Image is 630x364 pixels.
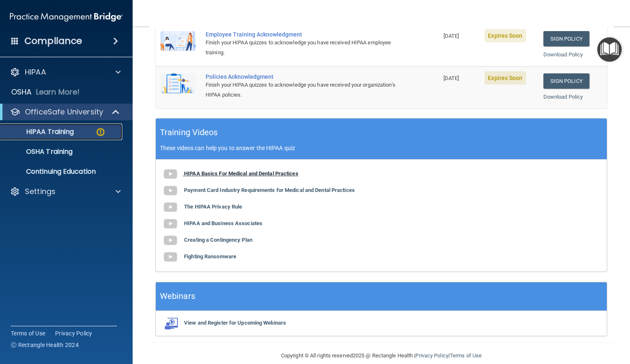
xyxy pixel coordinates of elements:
[162,216,179,232] img: gray_youtube_icon.38fcd6cc.png
[597,37,622,62] button: Open Resource Center
[206,31,397,38] div: Employee Training Acknowledgment
[543,31,589,46] a: Sign Policy
[10,187,121,197] a: Settings
[184,170,298,177] b: HIPAA Basics For Medical and Dental Practices
[11,329,45,337] a: Terms of Use
[206,38,397,58] div: Finish your HIPAA quizzes to acknowledge you have received HIPAA employee training.
[184,187,355,193] b: Payment Card Industry Requirements for Medical and Dental Practices
[162,317,179,330] img: webinarIcon.c7ebbf15.png
[11,341,79,349] span: Ⓒ Rectangle Health 2024
[206,80,397,100] div: Finish your HIPAA quizzes to acknowledge you have received your organization’s HIPAA policies.
[485,71,526,85] span: Expires Soon
[443,75,459,81] span: [DATE]
[184,204,242,210] b: The HIPAA Privacy Rule
[485,29,526,42] span: Expires Soon
[162,182,179,199] img: gray_youtube_icon.38fcd6cc.png
[543,73,589,89] a: Sign Policy
[162,249,179,265] img: gray_youtube_icon.38fcd6cc.png
[5,167,119,176] p: Continuing Education
[162,166,179,182] img: gray_youtube_icon.38fcd6cc.png
[55,329,92,337] a: Privacy Policy
[162,199,179,216] img: gray_youtube_icon.38fcd6cc.png
[543,51,583,58] a: Download Policy
[160,125,218,140] h5: Training Videos
[184,320,286,326] b: View and Register for Upcoming Webinars
[5,148,73,156] p: OSHA Training
[11,87,32,97] p: OSHA
[160,289,195,303] h5: Webinars
[184,253,236,260] b: Fighting Ransomware
[160,145,603,151] p: These videos can help you to answer the HIPAA quiz
[162,232,179,249] img: gray_youtube_icon.38fcd6cc.png
[25,107,103,117] p: OfficeSafe University
[443,33,459,39] span: [DATE]
[25,67,46,77] p: HIPAA
[450,352,482,359] a: Terms of Use
[184,220,262,226] b: HIPAA and Business Associates
[95,127,106,137] img: warning-circle.0cc9ac19.png
[415,352,448,359] a: Privacy Policy
[10,107,120,117] a: OfficeSafe University
[206,73,397,80] div: Policies Acknowledgment
[10,9,123,25] img: PMB logo
[24,35,82,47] h4: Compliance
[543,94,583,100] a: Download Policy
[184,237,252,243] b: Creating a Contingency Plan
[487,305,620,338] iframe: Drift Widget Chat Controller
[10,67,121,77] a: HIPAA
[36,87,80,97] p: Learn More!
[25,187,56,197] p: Settings
[5,128,74,136] p: HIPAA Training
